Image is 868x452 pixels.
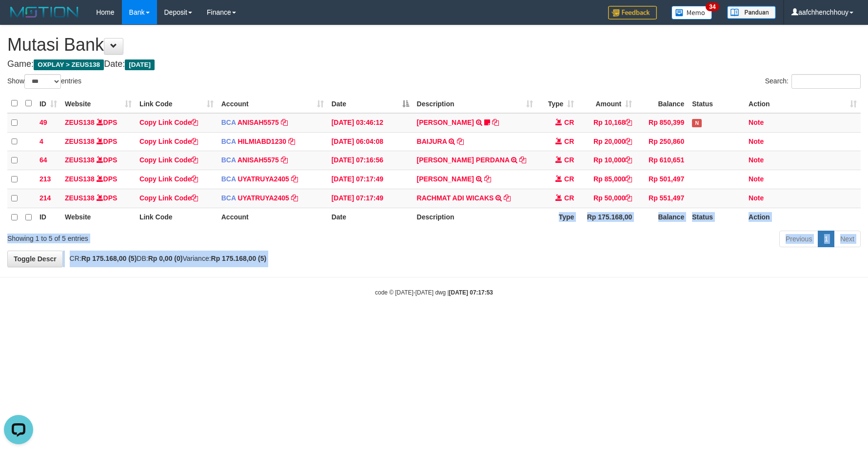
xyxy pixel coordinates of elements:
[608,6,657,20] img: Feedback.jpg
[65,118,95,126] a: ZEUS138
[457,138,464,145] a: Copy BAIJURA to clipboard
[564,156,574,164] span: CR
[749,156,764,164] a: Note
[578,94,636,113] th: Amount: activate to sort column ascending
[578,113,636,132] td: Rp 10,168
[65,175,95,183] a: ZEUS138
[564,194,574,202] span: CR
[61,189,136,208] td: DPS
[61,132,136,151] td: DPS
[791,74,861,89] input: Search:
[237,194,289,202] a: UYATRUYA2405
[39,156,47,164] span: 64
[636,94,688,113] th: Balance
[564,138,574,145] span: CR
[7,230,355,243] div: Showing 1 to 5 of 5 entries
[125,59,155,70] span: [DATE]
[36,94,61,113] th: ID: activate to sort column ascending
[537,208,578,227] th: Type
[692,119,702,127] span: Has Note
[818,231,834,247] a: 1
[328,151,413,170] td: [DATE] 07:16:56
[625,194,632,202] a: Copy Rp 50,000 to clipboard
[727,6,776,19] img: panduan.png
[39,194,51,202] span: 214
[136,94,217,113] th: Link Code: activate to sort column ascending
[636,151,688,170] td: Rp 610,651
[413,94,537,113] th: Description: activate to sort column ascending
[217,208,328,227] th: Account
[221,138,236,145] span: BCA
[671,6,712,20] img: Button%20Memo.svg
[765,74,861,89] label: Search:
[779,231,818,247] a: Previous
[291,175,298,183] a: Copy UYATRUYA2405 to clipboard
[636,189,688,208] td: Rp 551,497
[221,156,236,164] span: BCA
[417,118,474,126] a: [PERSON_NAME]
[61,208,136,227] th: Website
[65,194,95,202] a: ZEUS138
[281,118,288,126] a: Copy ANISAH5575 to clipboard
[39,118,47,126] span: 49
[237,156,279,164] a: ANISAH5575
[492,118,499,126] a: Copy INA PAUJANAH to clipboard
[61,170,136,189] td: DPS
[328,132,413,151] td: [DATE] 06:04:08
[564,175,574,183] span: CR
[39,175,51,183] span: 213
[636,170,688,189] td: Rp 501,497
[61,151,136,170] td: DPS
[688,208,745,227] th: Status
[288,138,295,145] a: Copy HILMIABD1230 to clipboard
[237,138,286,145] a: HILMIABD1230
[625,118,632,126] a: Copy Rp 10,168 to clipboard
[749,118,764,126] a: Note
[328,189,413,208] td: [DATE] 07:17:49
[139,118,198,126] a: Copy Link Code
[413,208,537,227] th: Description
[749,175,764,183] a: Note
[65,255,267,262] span: CR: DB: Variance:
[81,255,137,262] strong: Rp 175.168,00 (5)
[328,94,413,113] th: Date: activate to sort column descending
[449,289,493,296] strong: [DATE] 07:17:53
[7,5,81,20] img: MOTION_logo.png
[24,74,61,89] select: Showentries
[61,94,136,113] th: Website: activate to sort column ascending
[625,138,632,145] a: Copy Rp 20,000 to clipboard
[237,118,279,126] a: ANISAH5575
[578,189,636,208] td: Rp 50,000
[745,94,861,113] th: Action: activate to sort column ascending
[139,175,198,183] a: Copy Link Code
[504,194,511,202] a: Copy RACHMAT ADI WICAKS to clipboard
[834,231,861,247] a: Next
[65,138,95,145] a: ZEUS138
[578,132,636,151] td: Rp 20,000
[578,170,636,189] td: Rp 85,000
[217,94,328,113] th: Account: activate to sort column ascending
[34,59,104,70] span: OXPLAY > ZEUS138
[36,208,61,227] th: ID
[636,132,688,151] td: Rp 250,860
[625,156,632,164] a: Copy Rp 10,000 to clipboard
[237,175,289,183] a: UYATRUYA2405
[706,2,719,11] span: 34
[139,194,198,202] a: Copy Link Code
[139,138,198,145] a: Copy Link Code
[61,113,136,132] td: DPS
[39,138,43,145] span: 4
[7,35,861,55] h1: Mutasi Bank
[625,175,632,183] a: Copy Rp 85,000 to clipboard
[537,94,578,113] th: Type: activate to sort column ascending
[281,156,288,164] a: Copy ANISAH5575 to clipboard
[636,208,688,227] th: Balance
[221,118,236,126] span: BCA
[578,151,636,170] td: Rp 10,000
[148,255,183,262] strong: Rp 0,00 (0)
[291,194,298,202] a: Copy UYATRUYA2405 to clipboard
[578,208,636,227] th: Rp 175.168,00
[328,113,413,132] td: [DATE] 03:46:12
[745,208,861,227] th: Action
[636,113,688,132] td: Rp 850,399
